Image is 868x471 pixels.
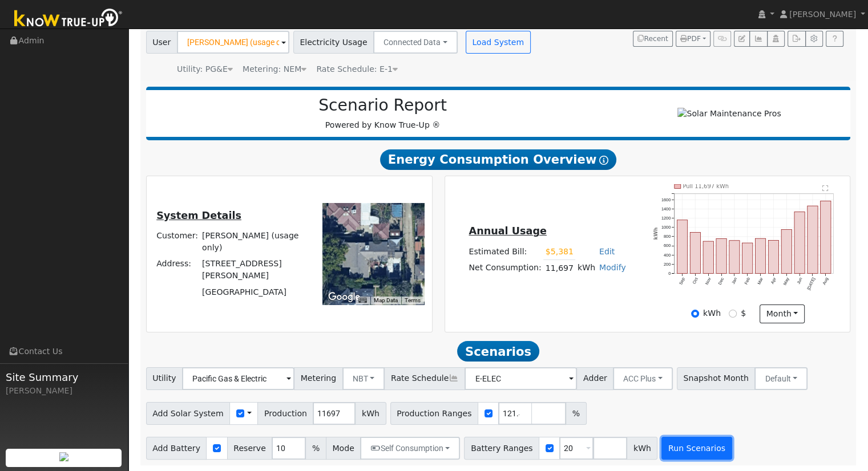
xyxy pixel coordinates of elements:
text: 400 [664,253,671,258]
td: kWh [575,260,597,277]
text:  [822,185,829,192]
rect: onclick="" [690,232,700,273]
span: Site Summary [6,370,122,385]
span: Production [257,402,313,425]
input: kWh [691,310,699,318]
td: Customer: [155,228,200,255]
span: Add Solar System [146,402,231,425]
text: Aug [822,277,830,286]
text: May [782,277,790,286]
button: Export Interval Data [788,31,805,47]
text: Nov [704,277,712,286]
h2: Scenario Report [158,96,608,115]
span: Production Ranges [390,402,478,425]
div: Utility: PG&E [177,63,233,75]
button: Settings [805,31,823,47]
text: Apr [770,277,777,285]
text: Pull 11,697 kWh [683,183,729,189]
button: Login As [767,31,785,47]
button: ACC Plus [613,367,673,390]
text: Jan [730,277,738,285]
button: NBT [342,367,385,390]
span: User [146,31,177,54]
span: Adder [576,367,613,390]
text: kWh [653,228,659,240]
text: 600 [664,243,671,248]
a: Help Link [826,31,843,47]
input: Select a Utility [182,367,294,390]
i: Show Help [599,156,608,165]
td: $5,381 [543,243,575,260]
div: Powered by Know True-Up ® [152,96,614,131]
button: Map Data [374,297,398,304]
input: $ [729,310,737,318]
span: Rate Schedule [384,367,465,390]
span: kWh [627,437,657,460]
span: kWh [355,402,386,425]
span: % [566,402,586,425]
text: 1200 [661,216,671,221]
button: Default [754,367,808,390]
div: [PERSON_NAME] [6,385,122,397]
img: Google [325,290,363,304]
span: Utility [146,367,183,390]
input: Select a User [177,31,289,54]
span: [PERSON_NAME] [789,10,856,19]
span: PDF [680,35,701,43]
button: Run Scenarios [661,437,732,460]
span: % [305,437,326,460]
img: Know True-Up [9,6,128,32]
span: Mode [326,437,361,460]
img: Solar Maintenance Pros [677,108,781,120]
a: Open this area in Google Maps (opens a new window) [325,290,363,304]
td: [GEOGRAPHIC_DATA] [200,284,307,300]
td: Address: [155,256,200,284]
input: Select a Rate Schedule [465,367,577,390]
rect: onclick="" [808,206,818,273]
text: 1600 [661,197,671,202]
span: Alias: HE1 [316,64,398,74]
a: Modify [599,263,626,272]
button: PDF [676,31,710,47]
rect: onclick="" [729,241,740,274]
button: Connected Data [373,31,458,54]
span: Scenarios [457,341,539,362]
text: Sep [678,277,686,286]
text: 800 [664,234,671,239]
text: 1000 [661,225,671,230]
span: Reserve [227,437,273,460]
td: [PERSON_NAME] (usage only) [200,228,307,255]
text: Oct [692,277,699,285]
td: [STREET_ADDRESS][PERSON_NAME] [200,256,307,284]
span: Add Battery [146,437,207,460]
rect: onclick="" [821,201,831,273]
a: Edit [599,247,615,256]
td: Estimated Bill: [467,243,543,260]
a: Terms (opens in new tab) [405,297,421,303]
text: Feb [744,277,751,285]
text: Mar [757,277,765,286]
u: System Details [156,210,241,221]
button: Self Consumption [360,437,460,460]
text: 200 [664,262,671,267]
rect: onclick="" [781,230,792,274]
rect: onclick="" [768,240,778,273]
span: Electricity Usage [293,31,374,54]
text: [DATE] [806,277,817,291]
rect: onclick="" [677,220,687,274]
button: Multi-Series Graph [749,31,767,47]
rect: onclick="" [716,239,726,274]
div: Metering: NEM [243,63,306,75]
label: $ [741,307,746,319]
label: kWh [703,307,721,319]
u: Annual Usage [469,225,546,237]
rect: onclick="" [742,243,753,273]
button: month [760,304,805,324]
text: 1400 [661,206,671,212]
td: Net Consumption: [467,260,543,277]
text: Jun [796,277,803,285]
button: Keyboard shortcuts [358,297,366,304]
rect: onclick="" [756,238,766,273]
text: 0 [668,271,671,276]
rect: onclick="" [703,241,713,273]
